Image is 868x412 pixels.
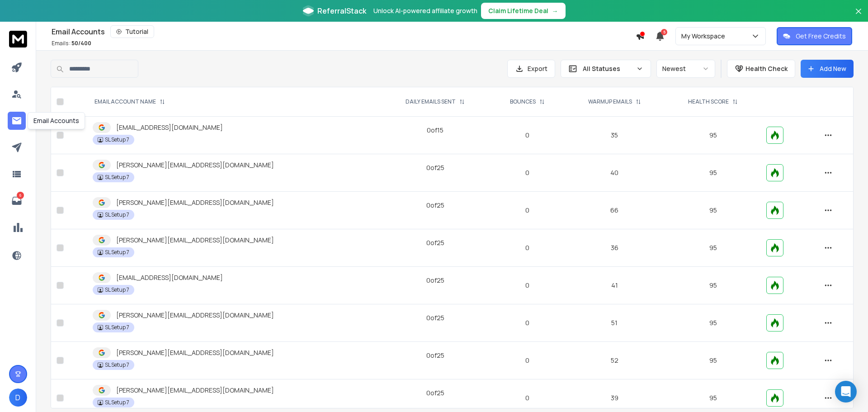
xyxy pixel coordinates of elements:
p: Get Free Credits [796,32,846,41]
p: 0 [496,206,559,215]
span: 5 [661,29,667,35]
p: SL Setup 7 [105,136,129,143]
button: Get Free Credits [777,27,852,45]
div: 0 of 25 [426,238,444,247]
td: 51 [564,304,665,342]
span: ReferralStack [317,5,366,16]
p: SL Setup 7 [105,324,129,331]
button: Close banner [853,5,864,27]
div: 0 of 25 [426,388,444,398]
div: 0 of 15 [427,126,443,135]
p: [PERSON_NAME][EMAIL_ADDRESS][DOMAIN_NAME] [116,198,274,207]
div: 0 of 25 [426,276,444,285]
td: 40 [564,154,665,192]
td: 41 [564,267,665,304]
p: 0 [496,131,559,140]
div: 0 of 25 [426,351,444,360]
p: [EMAIL_ADDRESS][DOMAIN_NAME] [116,273,223,282]
p: Health Check [745,64,788,73]
p: [EMAIL_ADDRESS][DOMAIN_NAME] [116,123,223,132]
td: 95 [665,342,761,379]
div: 0 of 25 [426,201,444,210]
p: SL Setup 7 [105,249,129,256]
button: D [9,388,27,407]
button: Claim Lifetime Deal→ [481,3,566,19]
p: 0 [496,168,559,177]
span: → [552,6,558,15]
td: 95 [665,304,761,342]
p: Unlock AI-powered affiliate growth [373,6,477,15]
p: HEALTH SCORE [688,98,729,105]
button: Export [507,60,555,78]
td: 95 [665,229,761,267]
td: 95 [665,154,761,192]
td: 35 [564,117,665,154]
p: [PERSON_NAME][EMAIL_ADDRESS][DOMAIN_NAME] [116,386,274,395]
td: 95 [665,192,761,229]
div: EMAIL ACCOUNT NAME [94,98,165,105]
p: DAILY EMAILS SENT [406,98,456,105]
td: 95 [665,117,761,154]
div: Email Accounts [28,112,85,129]
p: 0 [496,243,559,252]
div: 0 of 25 [426,163,444,172]
td: 36 [564,229,665,267]
button: Health Check [727,60,795,78]
button: Tutorial [110,25,154,38]
p: 0 [496,281,559,290]
div: Open Intercom Messenger [835,381,857,403]
p: [PERSON_NAME][EMAIL_ADDRESS][DOMAIN_NAME] [116,311,274,320]
p: SL Setup 7 [105,174,129,181]
div: Email Accounts [52,25,636,38]
p: SL Setup 7 [105,399,129,406]
button: Add New [801,60,854,78]
p: All Statuses [583,64,632,73]
td: 95 [665,267,761,304]
p: BOUNCES [510,98,536,105]
p: SL Setup 7 [105,361,129,369]
a: 6 [8,192,26,210]
p: My Workspace [681,32,729,41]
p: Emails : [52,40,91,47]
p: 6 [17,192,24,199]
span: 50 / 400 [71,39,91,47]
p: 0 [496,356,559,365]
button: Newest [656,60,715,78]
p: SL Setup 7 [105,211,129,218]
div: 0 of 25 [426,313,444,322]
p: SL Setup 7 [105,286,129,294]
td: 52 [564,342,665,379]
p: 0 [496,393,559,403]
p: WARMUP EMAILS [588,98,632,105]
p: [PERSON_NAME][EMAIL_ADDRESS][DOMAIN_NAME] [116,161,274,170]
p: [PERSON_NAME][EMAIL_ADDRESS][DOMAIN_NAME] [116,236,274,245]
td: 66 [564,192,665,229]
p: 0 [496,318,559,327]
p: [PERSON_NAME][EMAIL_ADDRESS][DOMAIN_NAME] [116,348,274,357]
